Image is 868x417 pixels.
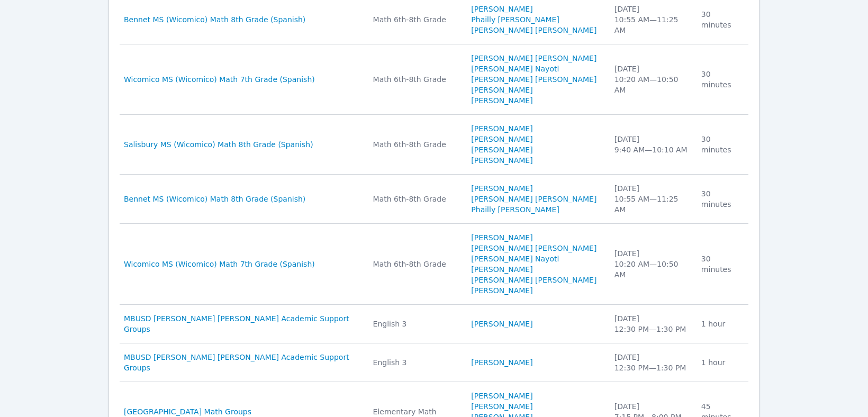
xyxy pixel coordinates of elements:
div: [DATE] 10:20 AM — 10:50 AM [614,64,689,95]
a: [PERSON_NAME] [471,134,532,144]
a: Wicomico MS (Wicomico) Math 7th Grade (Spanish) [124,74,315,85]
a: [PERSON_NAME] Nayotl [471,253,559,264]
a: [PERSON_NAME] [471,357,532,368]
a: MBUSD [PERSON_NAME] [PERSON_NAME] Academic Support Groups [124,313,360,334]
div: 30 minutes [701,9,742,30]
a: [PERSON_NAME] Nayotl [471,64,559,74]
a: [PERSON_NAME] [471,95,532,106]
div: 1 hour [701,319,742,329]
div: [DATE] 12:30 PM — 1:30 PM [614,352,689,373]
a: [PERSON_NAME] [PERSON_NAME] [471,275,596,285]
a: [PERSON_NAME] [471,183,532,194]
a: [PERSON_NAME] [PERSON_NAME] [471,243,596,253]
div: 1 hour [701,357,742,368]
div: Math 6th-8th Grade [373,14,459,25]
a: [PERSON_NAME] [471,85,532,95]
div: English 3 [373,357,459,368]
a: Phailly [PERSON_NAME] [471,204,559,215]
div: [DATE] 9:40 AM — 10:10 AM [614,134,689,155]
a: [PERSON_NAME] [471,319,532,329]
div: 30 minutes [701,69,742,90]
a: MBUSD [PERSON_NAME] [PERSON_NAME] Academic Support Groups [124,352,360,373]
a: [GEOGRAPHIC_DATA] Math Groups [124,406,251,417]
div: Math 6th-8th Grade [373,74,459,85]
a: [PERSON_NAME] [471,123,532,134]
tr: Salisbury MS (Wicomico) Math 8th Grade (Spanish)Math 6th-8th Grade[PERSON_NAME][PERSON_NAME][PERS... [120,115,748,175]
div: [DATE] 10:55 AM — 11:25 AM [614,4,689,35]
tr: Wicomico MS (Wicomico) Math 7th Grade (Spanish)Math 6th-8th Grade[PERSON_NAME] [PERSON_NAME][PERS... [120,44,748,115]
a: [PERSON_NAME] [PERSON_NAME] [471,74,596,85]
a: [PERSON_NAME] [471,264,532,275]
div: 30 minutes [701,253,742,275]
a: Phailly [PERSON_NAME] [471,14,559,25]
a: [PERSON_NAME] [PERSON_NAME] [471,25,596,35]
a: Bennet MS (Wicomico) Math 8th Grade (Spanish) [124,14,305,25]
a: Salisbury MS (Wicomico) Math 8th Grade (Spanish) [124,139,313,150]
tr: Bennet MS (Wicomico) Math 8th Grade (Spanish)Math 6th-8th Grade[PERSON_NAME][PERSON_NAME] [PERSON... [120,175,748,224]
a: [PERSON_NAME] [471,391,532,401]
a: [PERSON_NAME] [471,401,532,412]
div: Math 6th-8th Grade [373,259,459,269]
a: [PERSON_NAME] [471,4,532,14]
div: English 3 [373,319,459,329]
a: Wicomico MS (Wicomico) Math 7th Grade (Spanish) [124,259,315,269]
a: [PERSON_NAME] [PERSON_NAME] [471,53,596,64]
div: 30 minutes [701,188,742,210]
a: [PERSON_NAME] [PERSON_NAME] [471,194,596,204]
div: [DATE] 10:55 AM — 11:25 AM [614,183,689,215]
div: 30 minutes [701,134,742,155]
tr: Wicomico MS (Wicomico) Math 7th Grade (Spanish)Math 6th-8th Grade[PERSON_NAME][PERSON_NAME] [PERS... [120,224,748,305]
a: Bennet MS (Wicomico) Math 8th Grade (Spanish) [124,194,305,204]
tr: MBUSD [PERSON_NAME] [PERSON_NAME] Academic Support GroupsEnglish 3[PERSON_NAME][DATE]12:30 PM—1:3... [120,305,748,343]
tr: MBUSD [PERSON_NAME] [PERSON_NAME] Academic Support GroupsEnglish 3[PERSON_NAME][DATE]12:30 PM—1:3... [120,343,748,382]
div: [DATE] 12:30 PM — 1:30 PM [614,313,689,334]
div: [DATE] 10:20 AM — 10:50 AM [614,248,689,280]
div: Math 6th-8th Grade [373,194,459,204]
div: Math 6th-8th Grade [373,139,459,150]
a: [PERSON_NAME] [471,155,532,166]
a: [PERSON_NAME] [471,144,532,155]
a: [PERSON_NAME] [471,232,532,243]
a: [PERSON_NAME] [471,285,532,296]
div: Elementary Math [373,406,459,417]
